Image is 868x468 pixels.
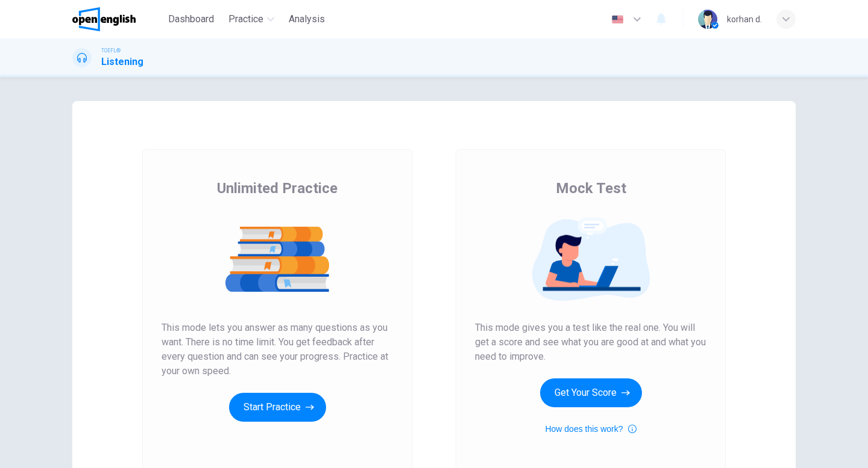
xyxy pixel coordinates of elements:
[610,15,625,24] img: en
[72,7,163,31] a: OpenEnglish logo
[284,8,330,30] button: Analysis
[475,321,706,364] span: This mode gives you a test like the real one. You will get a score and see what you are good at a...
[540,378,642,407] button: Get Your Score
[217,179,338,198] span: Unlimited Practice
[224,8,279,30] button: Practice
[168,12,214,26] span: Dashboard
[229,393,326,422] button: Start Practice
[545,422,636,436] button: How does this work?
[228,12,263,26] span: Practice
[727,12,762,26] div: korhan d.
[101,46,121,55] span: TOEFL®
[163,8,219,30] button: Dashboard
[698,10,717,29] img: Profile picture
[289,12,325,26] span: Analysis
[72,7,136,31] img: OpenEnglish logo
[556,179,626,198] span: Mock Test
[101,55,143,69] h1: Listening
[162,321,393,378] span: This mode lets you answer as many questions as you want. There is no time limit. You get feedback...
